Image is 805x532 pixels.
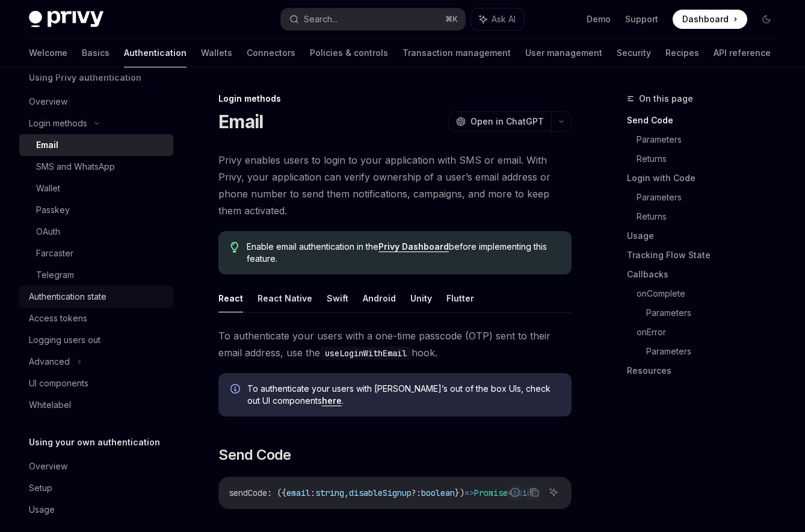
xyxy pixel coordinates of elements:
button: React Native [258,284,312,312]
div: OAuth [36,224,60,239]
a: Usage [19,499,173,521]
div: Login methods [218,93,572,105]
a: onComplete [637,284,786,303]
a: Whitelabel [19,394,173,416]
a: Privy Dashboard [378,241,449,252]
span: sendCode [229,487,267,498]
a: Parameters [637,130,786,149]
a: Parameters [646,303,786,323]
span: Enable email authentication in the before implementing this feature. [247,241,560,265]
span: : ({ [267,487,286,498]
a: Returns [637,207,786,226]
a: UI components [19,373,173,394]
span: Ask AI [492,13,516,25]
a: Recipes [665,39,699,67]
div: Authentication state [29,289,106,304]
svg: Tip [230,242,239,253]
button: Android [363,284,396,312]
a: Demo [587,13,611,25]
div: Passkey [36,203,70,217]
button: Unity [410,284,432,312]
a: Callbacks [627,265,786,284]
button: Copy the contents from the code block [526,484,542,500]
a: User management [525,39,602,67]
div: Wallet [36,181,60,196]
a: Returns [637,149,786,169]
div: SMS and WhatsApp [36,159,115,174]
a: Authentication [124,39,187,67]
a: Passkey [19,199,173,221]
h1: Email [218,111,263,132]
a: OAuth [19,221,173,243]
a: Send Code [627,111,786,130]
button: Toggle dark mode [757,10,776,29]
a: Parameters [637,188,786,207]
code: useLoginWithEmail [320,347,412,360]
a: Connectors [247,39,295,67]
a: Wallets [201,39,232,67]
button: Ask AI [546,484,561,500]
a: Transaction management [402,39,511,67]
a: SMS and WhatsApp [19,156,173,178]
button: Report incorrect code [507,484,523,500]
span: Promise [474,487,508,498]
span: Send Code [218,445,291,465]
a: Basics [82,39,109,67]
a: Tracking Flow State [627,246,786,265]
h5: Using your own authentication [29,435,160,450]
a: Security [617,39,651,67]
a: Email [19,134,173,156]
span: On this page [639,91,693,106]
span: disableSignup [349,487,412,498]
div: Usage [29,503,55,517]
span: To authenticate your users with a one-time passcode (OTP) sent to their email address, use the hook. [218,327,572,361]
a: Overview [19,456,173,477]
a: Resources [627,361,786,380]
a: Usage [627,226,786,246]
a: onError [637,323,786,342]
button: Swift [327,284,348,312]
div: Access tokens [29,311,87,326]
div: Overview [29,459,67,474]
div: Setup [29,481,52,495]
a: Overview [19,91,173,113]
a: API reference [714,39,771,67]
span: : [310,487,315,498]
div: Overview [29,94,67,109]
a: Logging users out [19,329,173,351]
span: To authenticate your users with [PERSON_NAME]’s out of the box UIs, check out UI components . [247,383,560,407]
button: Search...⌘K [281,8,464,30]
button: Ask AI [471,8,524,30]
a: Parameters [646,342,786,361]
a: Authentication state [19,286,173,308]
a: Welcome [29,39,67,67]
span: ?: [412,487,421,498]
span: ⌘ K [445,14,458,24]
a: Farcaster [19,243,173,264]
a: Setup [19,477,173,499]
a: Wallet [19,178,173,199]
span: Privy enables users to login to your application with SMS or email. With Privy, your application ... [218,152,572,219]
div: Advanced [29,354,70,369]
span: => [464,487,474,498]
span: }) [455,487,464,498]
span: email [286,487,310,498]
span: boolean [421,487,455,498]
div: Login methods [29,116,87,131]
div: Search... [304,12,338,26]
button: Flutter [446,284,474,312]
a: Support [625,13,658,25]
a: here [322,395,342,406]
div: Logging users out [29,333,100,347]
a: Dashboard [673,10,747,29]
a: Policies & controls [310,39,388,67]
a: Telegram [19,264,173,286]
div: Email [36,138,58,152]
div: Farcaster [36,246,73,261]
a: Login with Code [627,169,786,188]
span: Open in ChatGPT [470,116,544,128]
span: , [344,487,349,498]
div: Telegram [36,268,74,282]
span: string [315,487,344,498]
span: Dashboard [682,13,729,25]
